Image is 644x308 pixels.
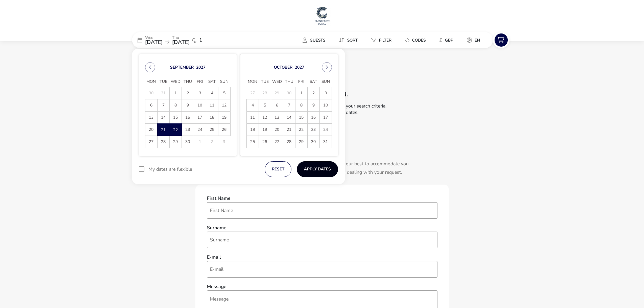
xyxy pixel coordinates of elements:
span: Sun [319,77,332,87]
span: 7 [283,99,295,111]
label: My dates are flexible [148,167,192,172]
span: 26 [218,124,230,136]
span: Fri [194,77,206,87]
button: Guests [297,35,331,45]
span: Guests [310,38,325,43]
span: 8 [170,99,182,111]
p: Thu [172,35,190,40]
td: 3 [218,136,230,148]
span: GBP [445,38,453,43]
td: 6 [271,99,283,112]
td: 27 [145,136,157,148]
td: 22 [169,124,182,136]
button: Choose Month [274,65,292,70]
td: 27 [246,87,259,99]
td: 25 [246,136,259,148]
td: 7 [157,99,169,112]
td: 5 [218,87,230,99]
td: 17 [319,112,332,124]
button: Codes [400,35,431,45]
td: 28 [259,87,271,99]
input: surname [207,232,437,248]
span: 3 [320,87,332,99]
span: 19 [218,112,230,123]
naf-pibe-menu-bar-item: Codes [400,35,434,45]
td: 10 [319,99,332,112]
naf-pibe-menu-bar-item: en [461,35,488,45]
div: Choose Date [139,54,338,156]
td: 1 [194,136,206,148]
td: 4 [246,99,259,112]
span: Sort [347,38,358,43]
td: 15 [169,112,182,124]
span: en [475,38,480,43]
span: Wed [271,77,283,87]
td: 9 [182,99,194,112]
button: Next Month [322,62,332,72]
label: Message [207,284,226,289]
td: 29 [169,136,182,148]
td: 18 [206,112,218,124]
span: 9 [308,99,319,111]
button: Choose Year [196,65,206,70]
td: 27 [271,136,283,148]
span: Thu [283,77,295,87]
a: Main Website [314,5,331,26]
td: 31 [157,87,169,99]
naf-pibe-menu-bar-item: Guests [297,35,333,45]
button: Sort [333,35,363,45]
span: 16 [308,112,319,123]
button: Choose Month [170,65,194,70]
span: 25 [247,136,259,148]
span: 13 [271,112,283,123]
span: Sun [218,77,230,87]
span: 12 [218,99,230,111]
span: 3 [194,87,206,99]
td: 25 [206,124,218,136]
td: 14 [157,112,169,124]
span: Wed [169,77,182,87]
span: 30 [182,136,194,148]
naf-pibe-menu-bar-item: Sort [333,35,366,45]
span: [DATE] [145,39,163,46]
button: en [461,35,485,45]
td: 1 [169,87,182,99]
span: 15 [295,112,307,123]
span: 24 [194,124,206,136]
td: 30 [307,136,319,148]
span: Tue [157,77,169,87]
td: 28 [283,136,295,148]
td: 6 [145,99,157,112]
td: 24 [319,124,332,136]
span: Fri [295,77,307,87]
span: Tue [259,77,271,87]
span: 22 [295,124,307,136]
button: Apply Dates [297,161,338,177]
button: Filter [366,35,397,45]
td: 30 [182,136,194,148]
span: 11 [206,99,218,111]
span: Codes [412,38,426,43]
td: 3 [194,87,206,99]
span: 31 [320,136,332,148]
td: 21 [157,124,169,136]
span: 23 [308,124,319,136]
span: 23 [182,124,194,136]
span: 11 [247,112,259,123]
td: 26 [259,136,271,148]
span: 18 [206,112,218,123]
td: 9 [307,99,319,112]
span: 19 [259,124,271,136]
span: 21 [283,124,295,136]
td: 5 [259,99,271,112]
span: 16 [182,112,194,123]
span: 4 [206,87,218,99]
